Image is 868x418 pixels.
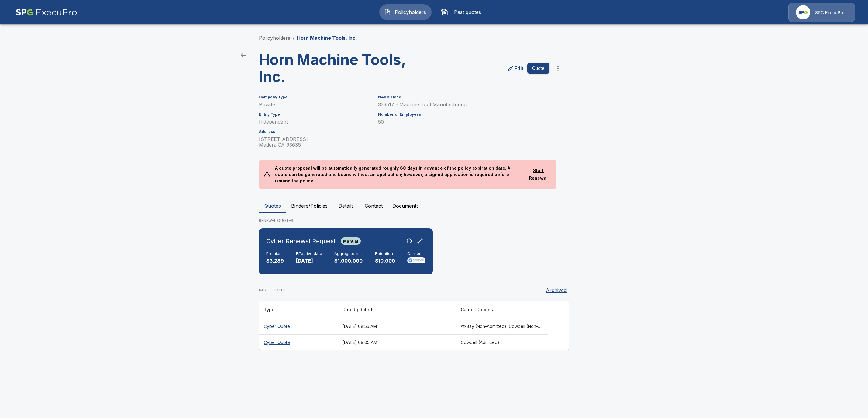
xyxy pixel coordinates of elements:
[259,95,371,99] h6: Company Type
[788,3,855,22] a: Agency IconSPG ExecuPro
[543,284,569,296] button: Archived
[259,112,371,117] h6: Entity Type
[259,130,371,134] h6: Address
[815,10,845,16] p: SPG ExecuPro
[796,5,810,19] img: Agency Icon
[259,119,371,125] p: Independent
[259,334,338,350] th: Cyber Quote
[15,3,77,22] img: AA Logo
[394,8,427,16] span: Policyholders
[378,112,549,117] h6: Number of Employees
[375,257,395,264] p: $10,000
[259,102,371,107] p: Private
[378,119,549,125] p: 50
[259,318,338,334] th: Cyber Quote
[266,251,284,256] h6: Premium
[378,95,549,99] h6: NAICS Code
[506,63,525,73] a: edit
[293,34,294,42] li: /
[384,8,391,16] img: Policyholders Icon
[332,199,360,213] button: Details
[259,287,286,293] p: PAST QUOTES
[237,49,249,61] a: back
[259,34,357,42] nav: breadcrumb
[338,318,456,334] th: [DATE] 08:55 AM
[259,199,609,213] div: policyholder tabs
[259,301,569,350] table: responsive table
[259,35,290,41] a: Policyholders
[387,199,424,213] button: Documents
[407,251,425,256] h6: Carrier
[259,51,409,85] h3: Horn Machine Tools, Inc.
[525,165,552,184] button: Start Renewal
[259,218,609,223] p: RENEWAL QUOTES
[456,334,548,350] th: Cowbell (Admitted)
[296,257,322,264] p: [DATE]
[259,301,338,318] th: Type
[338,334,456,350] th: [DATE] 09:05 AM
[456,318,548,334] th: At-Bay (Non-Admitted), Cowbell (Non-Admitted), Corvus Cyber (Non-Admitted), Tokio Marine TMHCC (N...
[341,239,361,243] span: Manual
[378,102,549,107] p: 333517 - Machine Tool Manufacturing
[259,136,371,148] p: [STREET_ADDRESS] Madera , CA 93636
[296,251,322,256] h6: Effective date
[375,251,395,256] h6: Retention
[270,160,525,189] p: A quote proposal will be automatically generated roughly 60 days in advance of the policy expirat...
[338,301,456,318] th: Date Updated
[379,4,432,20] button: Policyholders IconPolicyholders
[527,63,549,74] button: Quote
[286,199,332,213] button: Binders/Policies
[436,4,489,20] button: Past quotes IconPast quotes
[266,257,284,264] p: $3,289
[334,257,363,264] p: $1,000,000
[266,236,336,246] h6: Cyber Renewal Request
[407,257,425,263] img: Carrier
[441,8,448,16] img: Past quotes Icon
[297,34,357,42] p: Horn Machine Tools, Inc.
[514,65,524,72] p: Edit
[360,199,387,213] button: Contact
[334,251,363,256] h6: Aggregate limit
[552,62,564,74] button: more
[259,199,286,213] button: Quotes
[456,301,548,318] th: Carrier Options
[451,8,484,16] span: Past quotes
